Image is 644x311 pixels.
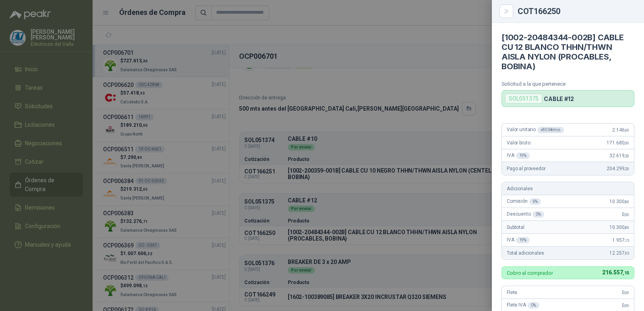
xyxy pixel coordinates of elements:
span: 32.619 [609,153,629,159]
button: Close [502,6,511,16]
span: 10.300 [609,199,629,204]
span: 12.257 [609,250,629,256]
span: ,15 [623,270,629,276]
span: Comisión [507,198,541,205]
span: Flete [507,290,517,295]
span: 171.680 [607,140,629,146]
p: CABLE #12 [544,95,574,102]
span: 0 [622,290,629,295]
div: 0 % [533,211,544,218]
span: IVA [507,237,530,243]
span: ,20 [624,167,629,171]
span: ,15 [624,238,629,243]
span: ,80 [624,200,629,204]
div: x 80 Metros [537,127,564,133]
span: ,00 [624,212,629,217]
span: 0 [622,303,629,308]
span: 1.957 [612,237,629,243]
span: ,00 [624,128,629,132]
span: ,80 [624,225,629,230]
div: Total adicionales [502,247,634,260]
span: ,20 [624,154,629,158]
div: 6 % [529,198,541,205]
p: Solicitud a la que pertenece [502,81,634,87]
span: 0 [622,212,629,217]
span: Valor bruto [507,140,530,146]
span: Subtotal [507,224,524,230]
span: ,00 [624,290,629,295]
h4: [1002-20484344-002B] CABLE CU 12 BLANCO THHN/THWN AISLA NYLON (PROCABLES, BOBINA) [502,33,634,71]
p: Cobro al comprador [507,270,553,276]
span: 2.146 [612,127,629,133]
span: IVA [507,152,530,159]
div: SOL051375 [505,94,542,103]
div: COT166250 [518,7,634,15]
span: ,95 [624,251,629,255]
span: 216.557 [602,269,629,276]
span: ,00 [624,141,629,145]
span: ,00 [624,303,629,308]
span: 10.300 [609,224,629,230]
div: 19 % [516,152,530,159]
div: 0 % [528,302,539,309]
span: Valor unitario [507,127,564,133]
span: Flete IVA [507,302,539,309]
span: Pago al proveedor [507,166,546,171]
span: 204.299 [607,166,629,171]
div: Adicionales [502,182,634,195]
div: 19 % [516,237,530,243]
span: Descuento [507,211,544,218]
